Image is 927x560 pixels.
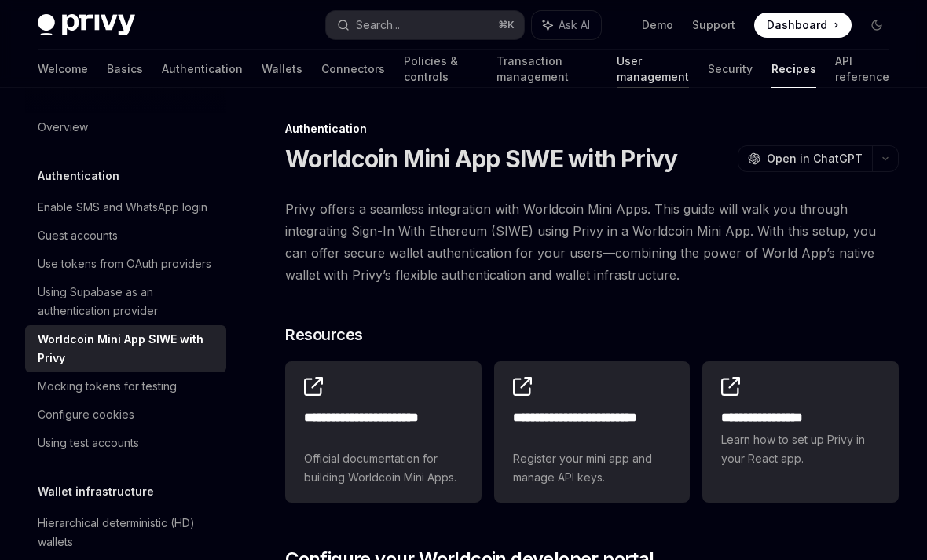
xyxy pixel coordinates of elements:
button: Search...⌘K [326,11,525,39]
a: Transaction management [496,50,598,88]
div: Mocking tokens for testing [38,377,177,396]
span: Register your mini app and manage API keys. [513,449,672,487]
button: Toggle dark mode [864,13,889,38]
div: Worldcoin Mini App SIWE with Privy [38,330,217,368]
a: Policies & controls [404,50,478,88]
div: Hierarchical deterministic (HD) wallets [38,514,217,551]
a: Configure cookies [25,401,226,429]
a: Connectors [321,50,385,88]
h5: Wallet infrastructure [38,482,154,501]
div: Guest accounts [38,226,118,245]
a: Mocking tokens for testing [25,372,226,401]
a: Overview [25,113,226,141]
div: Search... [356,16,400,35]
button: Ask AI [532,11,601,39]
a: Welcome [38,50,88,88]
a: Guest accounts [25,221,226,250]
a: Hierarchical deterministic (HD) wallets [25,509,226,556]
span: Privy offers a seamless integration with Worldcoin Mini Apps. This guide will walk you through in... [285,198,899,286]
a: Security [708,50,753,88]
a: Wallets [262,50,302,88]
span: Ask AI [559,17,590,33]
a: User management [617,50,689,88]
h5: Authentication [38,167,119,185]
div: Configure cookies [38,405,134,424]
a: Support [692,17,735,33]
a: Basics [107,50,143,88]
span: Open in ChatGPT [767,151,863,167]
a: Worldcoin Mini App SIWE with Privy [25,325,226,372]
div: Enable SMS and WhatsApp login [38,198,207,217]
span: Dashboard [767,17,827,33]
a: Dashboard [754,13,852,38]
div: Authentication [285,121,899,137]
a: API reference [835,50,889,88]
button: Open in ChatGPT [738,145,872,172]
a: Use tokens from OAuth providers [25,250,226,278]
div: Using test accounts [38,434,139,452]
span: Official documentation for building Worldcoin Mini Apps. [304,449,463,487]
a: Recipes [771,50,816,88]
a: Using test accounts [25,429,226,457]
img: dark logo [38,14,135,36]
a: Authentication [162,50,243,88]
h1: Worldcoin Mini App SIWE with Privy [285,145,678,173]
span: ⌘ K [498,19,515,31]
a: Enable SMS and WhatsApp login [25,193,226,221]
div: Overview [38,118,88,137]
span: Learn how to set up Privy in your React app. [721,430,880,468]
div: Using Supabase as an authentication provider [38,283,217,320]
a: Demo [642,17,673,33]
div: Use tokens from OAuth providers [38,254,211,273]
span: Resources [285,324,363,346]
a: Using Supabase as an authentication provider [25,278,226,325]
